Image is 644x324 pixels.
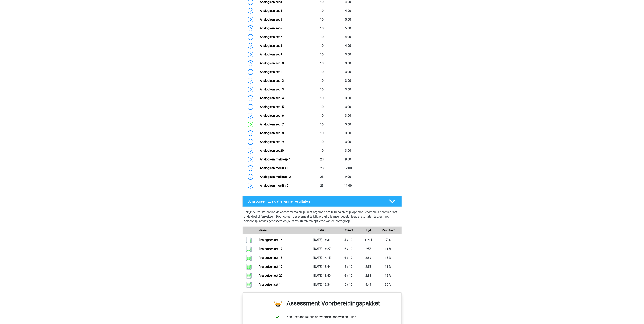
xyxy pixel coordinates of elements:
[259,283,281,286] a: Analogieen set 1
[259,256,282,260] a: Analogieen set 18
[260,114,284,117] a: Analogieen set 16
[260,61,284,65] a: Analogieen set 10
[259,238,282,242] a: Analogieen set 16
[260,0,282,4] a: Analogieen set 3
[260,123,284,126] a: Analogieen set 17
[260,18,282,21] a: Analogieen set 5
[259,247,282,251] a: Analogieen set 17
[260,131,284,135] a: Analogieen set 18
[260,44,282,48] a: Analogieen set 8
[260,88,284,91] a: Analogieen set 13
[260,70,284,74] a: Analogieen set 11
[244,210,400,223] p: Bekijk de resultaten van de assessments die je hebt afgerond om te bepalen of je optimaal voorber...
[259,265,282,269] a: Analogieen set 19
[260,166,288,170] a: Analogieen moeilijk 1
[260,149,284,152] a: Analogieen set 20
[260,175,291,179] a: Analogieen makkelijk 2
[248,199,383,204] h4: Analogieen Evaluatie van je resultaten
[260,105,284,109] a: Analogieen set 15
[260,35,282,39] a: Analogieen set 7
[335,228,362,233] div: Correct
[260,26,282,30] a: Analogieen set 6
[260,184,288,187] a: Analogieen moeilijk 2
[241,196,403,207] a: Analogieen Evaluatie van je resultaten
[375,228,402,233] div: Resultaat
[256,228,309,233] div: Naam
[260,140,284,144] a: Analogieen set 19
[259,274,282,277] a: Analogieen set 20
[260,9,282,13] a: Analogieen set 4
[260,53,282,56] a: Analogieen set 9
[260,96,284,100] a: Analogieen set 14
[362,228,375,233] div: Tijd
[309,228,335,233] div: Datum
[260,158,291,161] a: Analogieen makkelijk 1
[260,79,284,82] a: Analogieen set 12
